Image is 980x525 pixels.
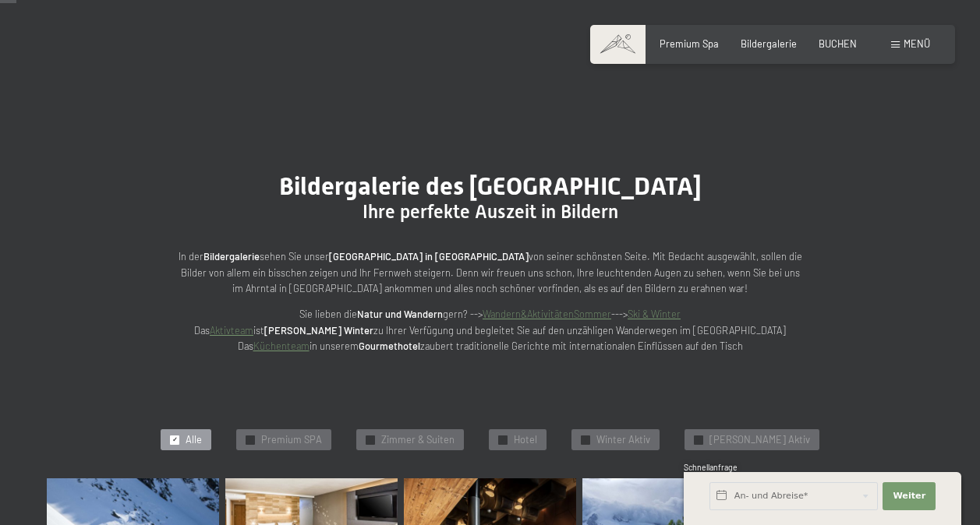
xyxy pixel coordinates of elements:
span: [PERSON_NAME] Aktiv [709,433,810,447]
a: Premium Spa [660,37,719,50]
strong: Gourmethotel [359,340,420,352]
span: Hotel [514,433,537,447]
a: Ski & Winter [628,308,681,320]
span: Schnellanfrage [684,463,738,472]
strong: [PERSON_NAME] Winter [264,324,373,336]
strong: [GEOGRAPHIC_DATA] in [GEOGRAPHIC_DATA] [329,250,529,262]
a: Aktivteam [210,324,253,336]
span: ✓ [583,435,589,444]
span: Winter Aktiv [596,433,650,447]
span: ✓ [368,435,373,444]
span: Weiter [893,490,925,502]
span: ✓ [248,435,253,444]
strong: Bildergalerie [203,250,260,262]
span: ✓ [172,435,178,444]
p: Sie lieben die gern? --> ---> Das ist zu Ihrer Verfügung und begleitet Sie auf den unzähligen Wan... [179,306,802,354]
a: Bildergalerie [741,37,797,50]
button: Weiter [883,482,936,510]
a: BUCHEN [819,37,857,50]
a: Küchenteam [253,340,310,352]
a: Wandern&AktivitätenSommer [483,308,611,320]
span: ✓ [696,435,702,444]
span: Alle [186,433,202,447]
p: In der sehen Sie unser von seiner schönsten Seite. Mit Bedacht ausgewählt, sollen die Bilder von ... [179,248,802,296]
span: Bildergalerie des [GEOGRAPHIC_DATA] [279,171,702,201]
span: Zimmer & Suiten [381,433,455,447]
span: ✓ [501,435,506,444]
span: Premium SPA [261,433,322,447]
span: Ihre perfekte Auszeit in Bildern [363,201,618,223]
span: Menü [904,37,930,50]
